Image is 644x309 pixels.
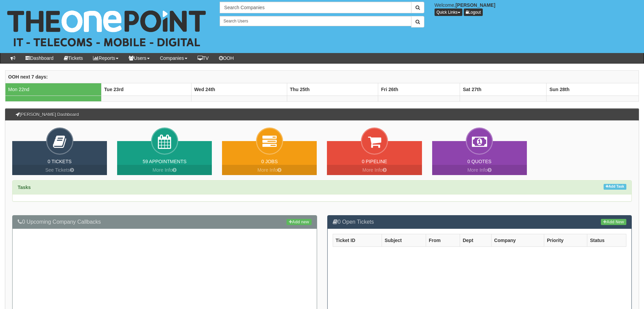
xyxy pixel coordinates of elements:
th: Sat 27th [460,83,547,96]
div: Welcome, [429,2,644,16]
a: 0 Quotes [467,159,492,164]
th: OOH next 7 days: [5,70,639,83]
b: [PERSON_NAME] [456,2,495,8]
th: Dept [460,234,491,246]
th: Priority [544,234,587,246]
a: Users [124,53,155,63]
th: Fri 26th [378,83,460,96]
a: 0 Pipeline [362,159,387,164]
a: 0 Jobs [261,159,278,164]
th: Wed 24th [191,83,287,96]
th: Thu 25th [287,83,378,96]
a: More Info [327,165,422,175]
a: More Info [222,165,317,175]
input: Search Companies [220,2,411,13]
th: Ticket ID [333,234,382,246]
th: Subject [382,234,426,246]
a: Add Task [604,184,626,190]
button: Quick Links [435,8,462,16]
th: Status [587,234,626,246]
th: Tue 23rd [101,83,191,96]
h3: 0 Open Tickets [333,219,627,225]
th: Company [491,234,544,246]
a: 0 Tickets [48,159,72,164]
a: TV [192,53,214,63]
a: Tickets [59,53,88,63]
a: 59 Appointments [143,159,186,164]
a: Add New [601,219,626,225]
a: Add new [287,219,311,225]
a: OOH [214,53,239,63]
a: Logout [464,8,483,16]
td: Mon 22nd [5,83,102,96]
th: From [426,234,460,246]
a: See Tickets [12,165,107,175]
a: More Info [117,165,212,175]
a: Companies [155,53,192,63]
strong: Tasks [18,185,31,190]
h3: 0 Upcoming Company Callbacks [18,219,312,225]
h3: [PERSON_NAME] Dashboard [12,109,82,120]
input: Search Users [220,16,411,26]
a: More Info [432,165,527,175]
a: Reports [88,53,124,63]
a: Dashboard [20,53,59,63]
th: Sun 28th [547,83,639,96]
